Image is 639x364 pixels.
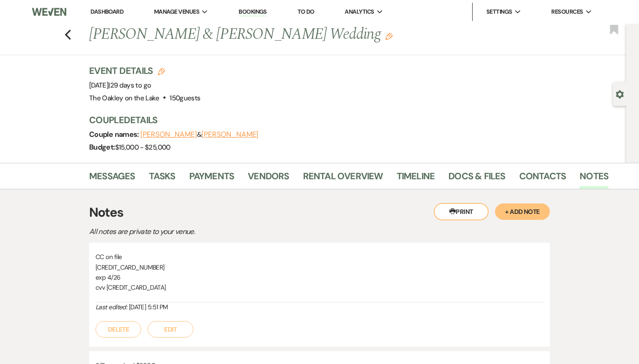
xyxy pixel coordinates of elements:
[115,143,170,152] span: $15,000 - $25,000
[96,282,543,292] p: cvv [CREDIT_CARD_DATA]
[96,252,543,262] p: CC on file
[551,7,583,16] span: Resources
[149,169,176,189] a: Tasks
[110,81,151,90] span: 29 days to go
[96,262,543,272] p: [CREDIT_CARD_NUMBER]
[96,321,141,338] button: Delete
[108,81,151,90] span: |
[89,226,409,238] p: All notes are private to your venue.
[89,24,499,46] h1: [PERSON_NAME] & [PERSON_NAME] Wedding
[91,8,123,16] a: Dashboard
[239,8,267,16] a: Bookings
[148,321,193,338] button: Edit
[616,89,624,98] button: Open lead details
[140,131,197,138] button: [PERSON_NAME]
[32,2,66,21] img: Weven Logo
[89,142,115,152] span: Budget:
[448,169,505,189] a: Docs & Files
[519,169,566,189] a: Contacts
[96,303,127,311] i: Last edited:
[486,7,512,16] span: Settings
[89,203,550,222] h3: Notes
[89,81,151,90] span: [DATE]
[154,7,199,16] span: Manage Venues
[89,114,601,126] h3: Couple Details
[189,169,234,189] a: Payments
[248,169,289,189] a: Vendors
[96,272,543,282] p: exp 4/26
[89,94,159,103] span: The Oakley on the Lake
[385,32,393,40] button: Edit
[202,131,258,138] button: [PERSON_NAME]
[303,169,383,189] a: Rental Overview
[89,169,135,189] a: Messages
[140,130,258,139] span: &
[397,169,435,189] a: Timeline
[170,94,200,103] span: 150 guests
[96,302,543,312] div: [DATE] 5:51 PM
[434,203,489,220] button: Print
[89,64,201,77] h3: Event Details
[495,203,550,220] button: + Add Note
[89,130,140,139] span: Couple names:
[345,7,374,16] span: Analytics
[298,8,314,16] a: To Do
[580,169,608,189] a: Notes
